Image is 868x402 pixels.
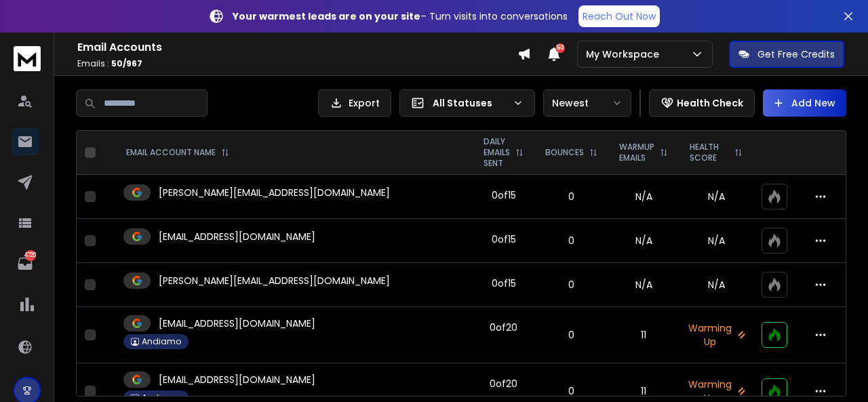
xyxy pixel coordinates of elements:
button: Get Free Credits [729,41,844,68]
p: Warming Up [687,321,745,348]
div: 0 of 15 [492,233,516,246]
p: BOUNCES [545,147,584,158]
img: logo [14,46,41,71]
p: Emails : [77,58,517,69]
p: 0 [542,384,600,398]
div: 0 of 20 [490,321,517,334]
td: 11 [608,307,679,363]
p: 4720 [25,250,36,261]
p: HEALTH SCORE [690,142,729,163]
button: Export [318,89,391,117]
td: N/A [608,175,679,219]
p: Andiamo [142,336,181,347]
p: Get Free Credits [757,47,835,61]
div: 0 of 20 [490,377,517,390]
strong: Your warmest leads are on your site [233,9,420,23]
p: N/A [687,234,745,247]
p: – Turn visits into conversations [233,9,568,23]
p: WARMUP EMAILS [619,142,654,163]
p: 0 [542,278,600,292]
button: Health Check [649,89,755,117]
p: [PERSON_NAME][EMAIL_ADDRESS][DOMAIN_NAME] [159,274,390,287]
p: All Statuses [433,96,507,110]
p: Health Check [677,96,743,110]
p: [EMAIL_ADDRESS][DOMAIN_NAME] [159,230,315,243]
span: 50 [555,43,565,53]
h1: Email Accounts [77,39,517,56]
p: Reach Out Now [583,9,656,23]
div: 0 of 15 [492,188,516,202]
td: N/A [608,219,679,263]
td: N/A [608,263,679,307]
button: Add New [763,89,846,117]
p: N/A [687,278,745,292]
p: DAILY EMAILS SENT [484,136,510,169]
a: 4720 [12,250,39,277]
p: [PERSON_NAME][EMAIL_ADDRESS][DOMAIN_NAME] [159,186,390,199]
p: N/A [687,190,745,203]
button: Newest [543,89,631,117]
p: [EMAIL_ADDRESS][DOMAIN_NAME] [159,317,315,330]
p: My Workspace [586,47,665,61]
div: EMAIL ACCOUNT NAME [126,147,229,158]
p: [EMAIL_ADDRESS][DOMAIN_NAME] [159,373,315,386]
p: 0 [542,190,600,203]
span: 50 / 967 [111,58,142,69]
a: Reach Out Now [578,5,660,27]
p: 0 [542,328,600,342]
p: 0 [542,234,600,247]
div: 0 of 15 [492,277,516,290]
